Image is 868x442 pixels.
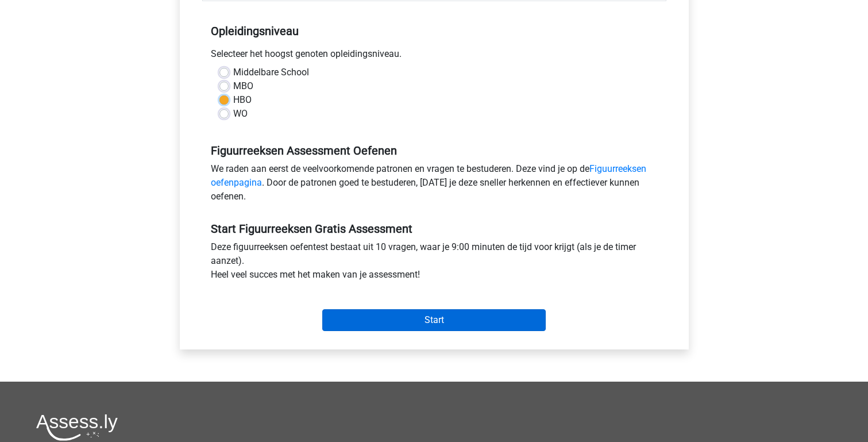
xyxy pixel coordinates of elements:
[233,66,309,79] label: Middelbare School
[233,107,248,121] label: WO
[202,162,666,208] div: We raden aan eerst de veelvoorkomende patronen en vragen te bestuderen. Deze vind je op de . Door...
[202,47,666,66] div: Selecteer het hoogst genoten opleidingsniveau.
[202,240,666,286] div: Deze figuurreeksen oefentest bestaat uit 10 vragen, waar je 9:00 minuten de tijd voor krijgt (als...
[322,309,546,331] input: Start
[211,20,658,43] h5: Opleidingsniveau
[211,144,658,157] h5: Figuurreeksen Assessment Oefenen
[211,222,658,236] h5: Start Figuurreeksen Gratis Assessment
[233,79,253,93] label: MBO
[233,93,252,107] label: HBO
[36,414,118,441] img: Assessly logo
